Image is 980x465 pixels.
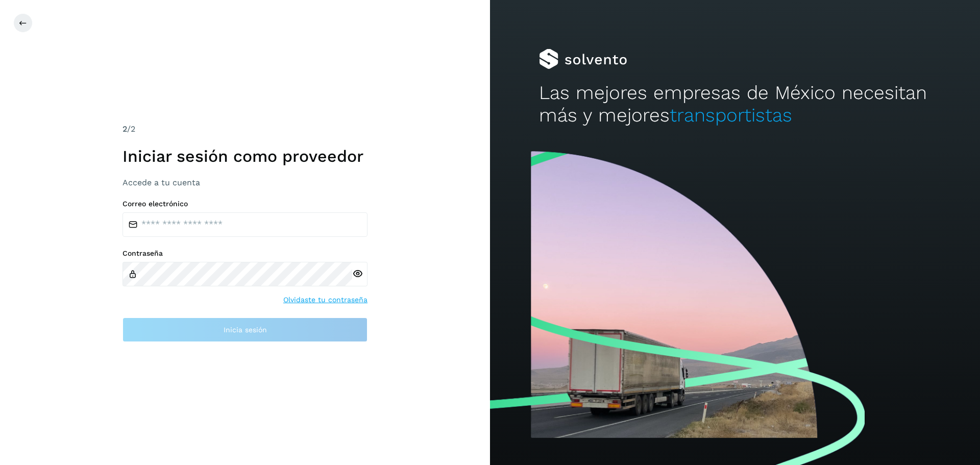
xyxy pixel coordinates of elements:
button: Inicia sesión [122,317,367,342]
a: Olvidaste tu contraseña [283,295,367,305]
span: 2 [122,124,127,134]
span: transportistas [670,104,792,126]
div: /2 [122,123,367,135]
h3: Accede a tu cuenta [122,178,367,187]
h1: Iniciar sesión como proveedor [122,146,367,166]
span: Inicia sesión [224,326,267,333]
h2: Las mejores empresas de México necesitan más y mejores [539,82,931,127]
label: Contraseña [122,249,367,258]
label: Correo electrónico [122,200,367,208]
